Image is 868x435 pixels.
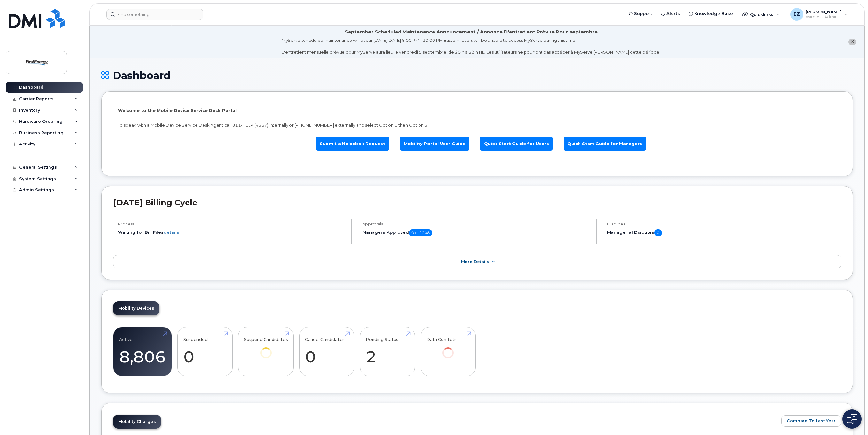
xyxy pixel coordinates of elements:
a: Quick Start Guide for Users [480,137,553,151]
a: Data Conflicts [426,331,470,367]
h4: Disputes [607,222,841,226]
h2: [DATE] Billing Cycle [113,198,841,207]
a: Quick Start Guide for Managers [564,137,646,151]
button: Compare To Last Year [781,415,841,427]
span: Compare To Last Year [787,418,836,424]
p: To speak with a Mobile Device Service Desk Agent call 811-HELP (4357) internally or [PHONE_NUMBER... [118,122,836,128]
h1: Dashboard [101,70,853,81]
span: 0 of 1208 [409,229,432,236]
a: Mobility Devices [113,301,159,315]
a: Active 8,806 [119,331,166,373]
a: Mobility Charges [113,415,161,429]
a: Submit a Helpdesk Request [316,137,389,151]
img: Open chat [847,414,857,424]
a: Suspended 0 [183,331,227,373]
button: close notification [848,39,856,45]
a: Mobility Portal User Guide [400,137,469,151]
h4: Approvals [362,222,590,226]
span: 0 [654,229,662,236]
a: details [164,230,179,235]
div: MyServe scheduled maintenance will occur [DATE][DATE] 8:00 PM - 10:00 PM Eastern. Users will be u... [282,37,660,55]
p: Welcome to the Mobile Device Service Desk Portal [118,107,836,114]
h4: Process [118,222,346,226]
li: Waiting for Bill Files [118,229,346,235]
span: More Details [461,259,489,264]
h5: Managers Approved [362,229,590,236]
div: September Scheduled Maintenance Announcement / Annonce D'entretient Prévue Pour septembre [345,29,598,35]
a: Pending Status 2 [366,331,409,373]
a: Cancel Candidates 0 [305,331,348,373]
h5: Managerial Disputes [607,229,841,236]
a: Suspend Candidates [244,331,288,367]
